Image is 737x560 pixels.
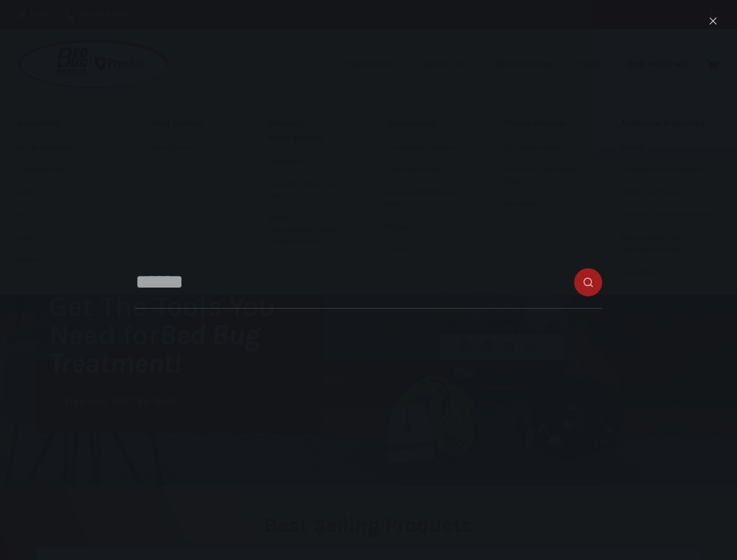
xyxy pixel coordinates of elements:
[63,396,175,407] span: View our Best Sellers!
[18,159,117,181] a: Extended Stays
[620,227,720,261] a: Nursing Homes and Retirement Homes
[18,181,117,204] a: Hotels
[338,29,694,99] nav: Primary
[49,318,260,380] i: Bed Bug Treatment!
[620,111,720,136] a: Additional Industries
[18,250,117,272] a: Motels
[620,181,720,204] a: Shelters & Missions
[416,29,485,99] a: About Us
[18,38,170,90] img: Prevsol/Bed Bug Heat Doctor
[338,29,416,99] a: Industries
[620,136,720,159] a: Camps
[9,5,44,40] button: Open LiveChat chat widget
[386,239,468,261] a: Schools
[37,515,700,535] h2: Best Selling Products
[386,136,468,159] a: Correctional Facilities
[503,111,585,136] a: Transportation
[152,111,234,136] a: Pest Control
[386,159,468,181] a: First Responders
[269,208,351,253] a: Airbnb, [GEOGRAPHIC_DATA], Vacation Homes
[503,193,585,215] a: Ride Share
[503,159,585,193] a: OTR Trucks with Sleeper Cabs
[711,10,719,19] button: Search
[386,181,468,215] a: Housing Authority and HUD
[269,173,351,207] a: Housing Authority and HUD
[620,204,720,226] a: Hospitals & Medical Facilities
[503,136,585,159] a: City Transportation
[386,111,468,136] a: Government
[269,111,351,150] a: Property Management
[486,29,571,99] a: Information
[152,136,234,159] a: Pest Control
[18,227,117,249] a: Lodge
[49,292,321,377] h1: Get The Tools You Need for
[49,389,189,414] a: View our Best Sellers!
[18,136,117,159] a: Bed & Breakfasts
[269,151,351,173] a: Apartments
[571,29,620,99] a: Shop
[386,216,468,238] a: Military
[620,159,720,181] a: Colleges and Universities
[18,204,117,226] a: Inns
[620,261,720,283] a: Residential
[18,111,117,136] a: Hospitality
[620,29,694,99] a: Our Reviews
